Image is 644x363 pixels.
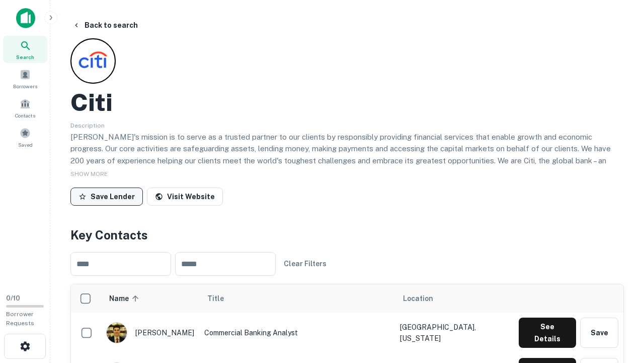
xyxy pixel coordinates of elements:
span: Description [70,122,105,129]
button: See Details [519,318,576,348]
span: Title [207,292,237,305]
iframe: Chat Widget [594,282,644,331]
span: 0 / 10 [6,294,20,302]
button: Save [580,318,618,348]
a: Contacts [3,94,47,122]
span: Location [403,292,433,305]
td: [GEOGRAPHIC_DATA], [US_STATE] [395,313,514,353]
a: Visit Website [147,188,223,206]
button: Back to search [68,16,142,34]
button: Save Lender [70,188,143,206]
a: Search [3,36,47,63]
th: Title [199,284,395,313]
span: Name [109,292,142,305]
span: Borrower Requests [6,311,34,327]
span: Saved [18,141,33,149]
a: Borrowers [3,65,47,92]
div: [PERSON_NAME] [106,322,194,343]
img: 1753279374948 [107,323,127,343]
td: Commercial Banking Analyst [199,313,395,353]
h4: Key Contacts [70,226,624,244]
a: Saved [3,124,47,151]
h2: Citi [70,88,113,117]
img: capitalize-icon.png [16,8,35,28]
span: Borrowers [13,82,37,90]
th: Name [101,284,199,313]
span: Contacts [15,111,35,119]
p: [PERSON_NAME]'s mission is to serve as a trusted partner to our clients by responsibly providing ... [70,131,624,191]
span: SHOW MORE [70,170,108,177]
th: Location [395,284,514,313]
span: Search [16,53,34,61]
button: Clear Filters [280,255,331,273]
